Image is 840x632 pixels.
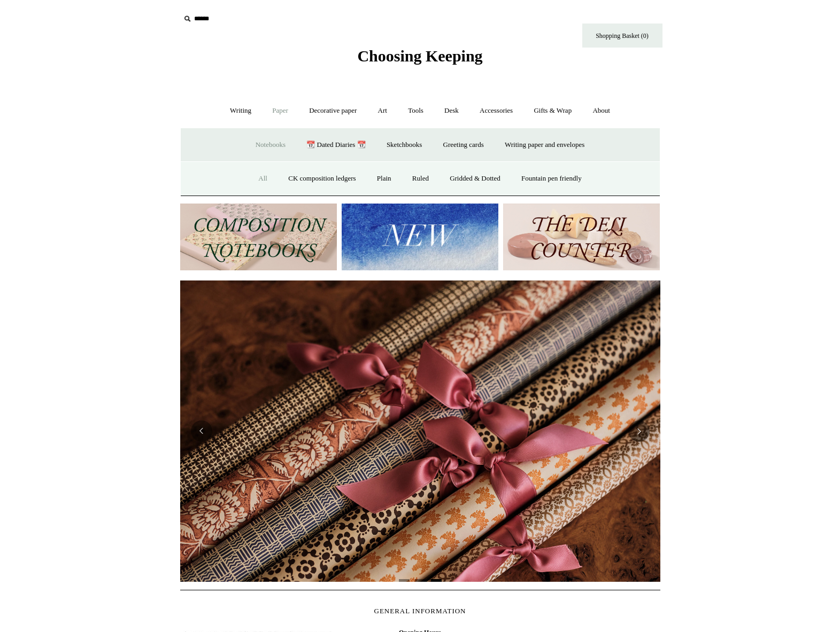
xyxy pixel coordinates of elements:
a: Tools [398,97,433,125]
a: Plain [367,165,401,193]
img: 202302 Composition ledgers.jpg__PID:69722ee6-fa44-49dd-a067-31375e5d54ec [180,204,337,270]
a: All [249,165,277,193]
a: Writing [220,97,261,125]
a: Notebooks [246,131,295,159]
a: Greeting cards [434,131,494,159]
a: Choosing Keeping [357,56,482,63]
a: About [583,97,620,125]
button: Page 1 [399,579,410,582]
a: Gifts & Wrap [524,97,581,125]
a: Gridded & Dotted [440,165,510,193]
span: Choosing Keeping [357,47,482,65]
button: Previous [191,420,212,442]
a: CK composition ledgers [279,165,365,193]
a: Fountain pen friendly [512,165,591,193]
img: Early Bird [180,280,660,582]
a: Decorative paper [299,97,366,125]
button: Page 3 [431,579,442,582]
a: Shopping Basket (0) [582,24,662,48]
span: GENERAL INFORMATION [374,607,466,615]
a: Ruled [403,165,438,193]
button: Next [628,420,650,442]
img: New.jpg__PID:f73bdf93-380a-4a35-bcfe-7823039498e1 [342,204,498,270]
a: Art [368,97,397,125]
img: The Deli Counter [503,204,660,270]
a: Accessories [470,97,522,125]
a: 📆 Dated Diaries 📆 [297,131,375,159]
a: Writing paper and envelopes [495,131,594,159]
a: Sketchbooks [377,131,431,159]
a: Paper [263,97,298,125]
a: Desk [435,97,468,125]
button: Page 2 [415,579,426,582]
